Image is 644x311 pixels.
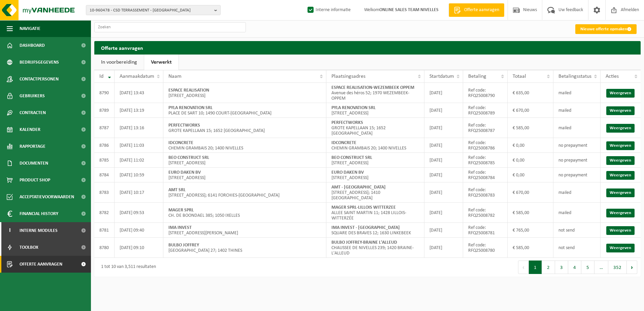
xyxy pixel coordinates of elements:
a: Weergeven [606,89,635,98]
strong: BEO CONSTRUCT SRL [331,155,372,160]
td: Ref code: RFQ25008785 [463,153,508,168]
span: Product Shop [20,172,50,188]
strong: IDCONCRETE [331,140,356,145]
td: € 0,00 [508,153,554,168]
td: [STREET_ADDRESS] [326,153,424,168]
td: 8782 [94,203,115,223]
a: Weergeven [606,141,635,150]
a: Weergeven [606,171,635,180]
td: 8789 [94,103,115,118]
strong: PYLA RENOVATION SRL [331,105,376,110]
td: [DATE] [424,103,463,118]
span: not send [558,228,575,233]
td: [DATE] 10:17 [115,182,163,203]
td: 8781 [94,223,115,238]
td: € 585,00 [508,203,554,223]
button: Next [627,261,637,274]
strong: ONLINE SALES TEAM NIVELLES [379,7,439,12]
strong: EURO DAKEN BV [331,170,364,175]
td: € 0,00 [508,138,554,153]
td: Ref code: RFQ25008789 [463,103,508,118]
a: Weergeven [606,244,635,252]
span: Plaatsingsadres [331,74,365,79]
strong: PERFECTWORKS [331,120,363,125]
td: 8784 [94,168,115,182]
span: Offerte aanvragen [462,7,501,13]
td: [STREET_ADDRESS]; 1410 [GEOGRAPHIC_DATA] [326,182,424,203]
a: Weergeven [606,124,635,133]
td: 8787 [94,118,115,138]
td: [DATE] 13:19 [115,103,163,118]
td: [STREET_ADDRESS] [163,168,327,182]
label: Interne informatie [306,5,351,15]
span: Gebruikers [20,88,45,104]
td: [DATE] 09:10 [115,238,163,258]
td: [DATE] [424,168,463,182]
td: [DATE] 13:16 [115,118,163,138]
td: € 585,00 [508,118,554,138]
td: [DATE] 09:53 [115,203,163,223]
button: 10-960478 - CSD TERRASSEMENT - [GEOGRAPHIC_DATA] [86,5,221,15]
button: 2 [542,261,555,274]
span: Acties [606,74,619,79]
td: [DATE] [424,203,463,223]
td: [DATE] 09:40 [115,223,163,238]
span: I [7,222,13,239]
td: € 635,00 [508,83,554,103]
strong: PYLA RENOVATION SRL [168,105,213,110]
span: Bedrijfsgegevens [20,54,59,71]
button: 352 [608,261,627,274]
strong: MAGER SPRL [168,208,194,213]
td: 8785 [94,153,115,168]
strong: BEO CONSTRUCT SRL [168,155,209,160]
strong: ESPACE REALISATION-WEZEMBEEK OPPEM [331,85,414,90]
td: € 670,00 [508,103,554,118]
td: [STREET_ADDRESS] [326,103,424,118]
button: 3 [555,261,568,274]
span: mailed [558,210,571,215]
strong: IMA INVEST - [GEOGRAPHIC_DATA] [331,225,400,230]
a: In voorbereiding [94,55,144,70]
input: Zoeken [94,22,246,32]
td: € 585,00 [508,238,554,258]
td: PLACE DE SART 10; 1490 COURT-[GEOGRAPHIC_DATA] [163,103,327,118]
td: 8783 [94,182,115,203]
td: [DATE] [424,238,463,258]
strong: BULBO JOFFREY [168,243,199,248]
span: no prepayment [558,143,587,148]
td: CHAUSSEE DE NIVELLES 239; 1420 BRAINE-L'ALLEUD [326,238,424,258]
td: [DATE] [424,138,463,153]
span: Navigatie [20,20,40,37]
span: Toolbox [20,239,38,256]
td: CH. DE BOONDAEL 385; 1050 IXELLES [163,203,327,223]
td: [DATE] [424,83,463,103]
button: 4 [568,261,581,274]
a: Weergeven [606,156,635,165]
span: no prepayment [558,158,587,163]
td: Ref code: RFQ25008782 [463,203,508,223]
div: 1 tot 10 van 3,511 resultaten [98,261,156,273]
span: mailed [558,91,571,96]
strong: MAGER SPRL-LILLOIS WITTERZEE [331,205,396,210]
td: [STREET_ADDRESS]; 6141 FORCHIES-[GEOGRAPHIC_DATA] [163,182,327,203]
strong: IDCONCRETE [168,140,193,145]
span: Startdatum [429,74,454,79]
span: mailed [558,126,571,131]
td: Ref code: RFQ25008784 [463,168,508,182]
td: 8790 [94,83,115,103]
button: Previous [518,261,529,274]
span: Documenten [20,155,48,172]
span: Betalingsstatus [558,74,591,79]
td: Ref code: RFQ25008787 [463,118,508,138]
td: CHEMIN GRAMBAIS 20; 1400 NIVELLES [326,138,424,153]
span: Dashboard [20,37,45,54]
a: Weergeven [606,188,635,197]
td: [GEOGRAPHIC_DATA] 27; 1402 THINES [163,238,327,258]
span: Aanmaakdatum [120,74,154,79]
span: Naam [168,74,182,79]
span: Interne modules [20,222,58,239]
td: [DATE] [424,153,463,168]
td: [DATE] 11:02 [115,153,163,168]
button: 1 [529,261,542,274]
span: Totaal [513,74,526,79]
